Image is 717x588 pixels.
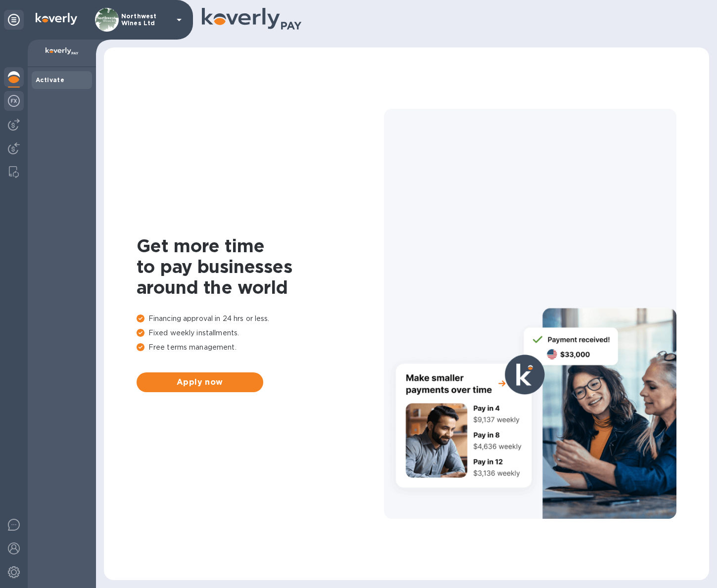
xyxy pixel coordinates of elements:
div: Unpin categories [4,10,24,30]
p: Financing approval in 24 hrs or less. [137,314,384,324]
p: Free terms management. [137,342,384,353]
b: Activate [36,76,64,84]
img: Logo [36,13,77,25]
button: Apply now [137,372,263,392]
h1: Get more time to pay businesses around the world [137,235,384,298]
span: Apply now [144,376,255,388]
img: Foreign exchange [8,95,20,107]
p: Northwest Wines Ltd [121,13,171,27]
p: Fixed weekly installments. [137,328,384,338]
